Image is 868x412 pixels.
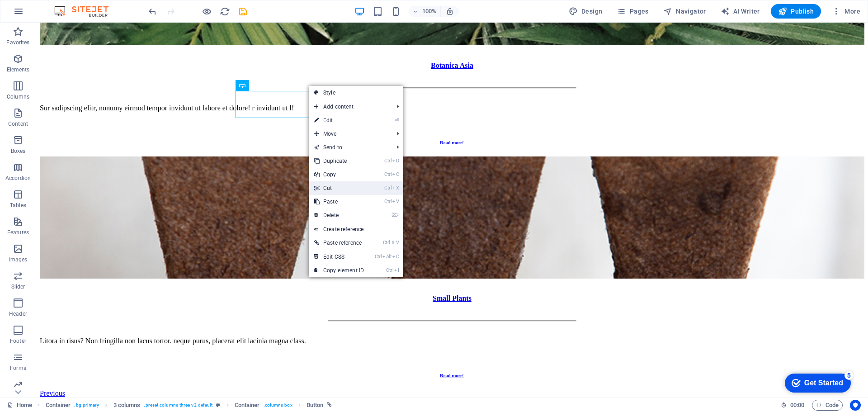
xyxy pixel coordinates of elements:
button: undo [147,6,158,17]
p: Columns [7,93,29,100]
span: Click to select. Double-click to edit [46,400,71,411]
i: I [394,267,399,273]
span: Publish [778,7,814,16]
i: Ctrl [383,240,390,246]
span: Click to select. Double-click to edit [235,400,260,411]
p: Images [9,256,28,263]
p: Forms [10,365,26,372]
div: 5 [65,2,74,11]
a: ⌦Delete [309,208,369,222]
div: Get Started [24,10,63,18]
span: Design [569,7,603,16]
button: Publish [771,4,821,19]
span: . columns-box [264,400,292,411]
p: Footer [10,337,26,345]
span: 00 00 [790,400,804,411]
button: Click here to leave preview mode and continue editing [201,6,212,17]
span: Code [816,400,839,411]
img: Editor Logo [52,6,120,17]
i: D [392,158,399,164]
i: On resize automatically adjust zoom level to fit chosen device. [446,7,454,15]
button: Navigator [660,4,710,19]
h6: 100% [422,6,437,17]
p: Header [9,310,27,317]
i: V [392,199,399,204]
h6: Session time [781,400,805,411]
a: CtrlCCopy [309,168,369,181]
a: ⏎Edit [309,114,369,127]
button: Pages [613,4,652,19]
i: C [392,254,399,260]
p: Boxes [11,147,26,155]
span: : [797,402,798,408]
span: Click to select. Double-click to edit [113,400,141,411]
button: 100% [409,6,441,17]
p: Features [7,229,29,236]
button: Usercentrics [850,400,861,411]
a: Send to [309,141,390,154]
i: X [392,185,399,191]
p: Content [8,120,28,128]
i: V [396,240,399,246]
a: Style [309,86,403,99]
i: ⏎ [395,117,399,123]
p: Accordion [5,175,31,182]
p: Slider [11,283,25,290]
button: More [828,4,864,19]
i: Save (Ctrl+S) [238,6,248,17]
button: save [237,6,248,17]
button: Design [565,4,606,19]
span: Navigator [663,7,706,16]
i: Ctrl [384,171,392,177]
i: This element is linked [327,403,332,407]
i: C [392,171,399,177]
nav: breadcrumb [46,400,332,411]
span: Add content [309,100,390,114]
i: ⇧ [391,240,395,246]
a: CtrlDDuplicate [309,154,369,168]
span: More [832,7,860,16]
span: Pages [617,7,648,16]
a: Create reference [309,223,403,236]
button: reload [219,6,230,17]
span: Click to select. Double-click to edit [307,400,324,411]
span: . bg-primary [74,400,99,411]
i: Ctrl [375,254,382,260]
i: Ctrl [384,199,392,204]
i: Undo: Delete elements (Ctrl+Z) [147,6,158,17]
i: Ctrl [384,185,392,191]
button: AI Writer [717,4,764,19]
i: ⌦ [392,212,399,218]
a: CtrlICopy element ID [309,264,369,277]
i: This element is a customizable preset [216,403,220,407]
a: Ctrl⇧VPaste reference [309,236,369,250]
div: Design (Ctrl+Alt+Y) [565,4,606,19]
a: CtrlXCut [309,181,369,195]
p: Favorites [6,39,29,46]
span: Move [309,127,390,141]
i: Reload page [220,6,230,17]
p: Elements [7,66,30,73]
i: Alt [382,254,392,260]
p: Tables [10,202,26,209]
a: CtrlAltCEdit CSS [309,250,369,264]
i: Ctrl [386,267,393,273]
button: Code [812,400,843,411]
i: Ctrl [384,158,392,164]
span: AI Writer [721,7,760,16]
a: Click to cancel selection. Double-click to open Pages [7,400,32,411]
div: Get Started 5 items remaining, 0% complete [5,5,71,24]
span: . preset-columns-three-v2-default [144,400,212,411]
a: CtrlVPaste [309,195,369,208]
